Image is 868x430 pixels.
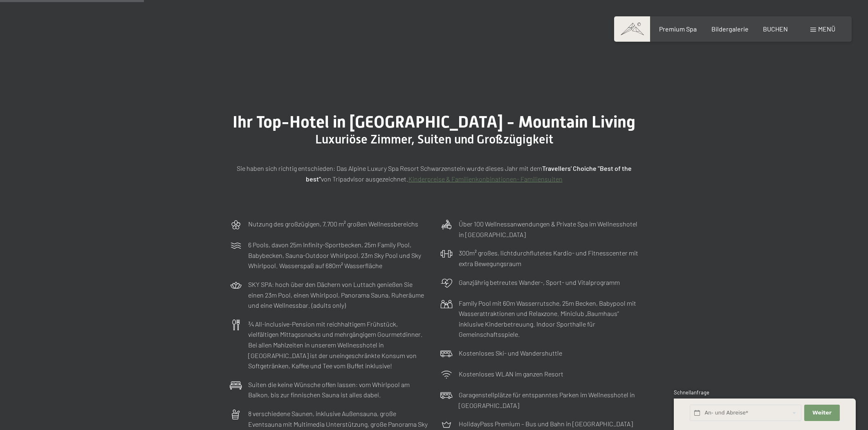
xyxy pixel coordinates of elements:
span: Ihr Top-Hotel in [GEOGRAPHIC_DATA] - Mountain Living [233,112,635,132]
a: Premium Spa [659,25,697,33]
p: Nutzung des großzügigen, 7.700 m² großen Wellnessbereichs [248,219,418,229]
a: Kinderpreise & Familienkonbinationen- Familiensuiten [408,175,563,183]
p: Über 100 Wellnessanwendungen & Private Spa im Wellnesshotel in [GEOGRAPHIC_DATA] [459,219,639,240]
a: BUCHEN [763,25,788,33]
button: Weiter [804,405,839,421]
p: Garagenstellplätze für entspanntes Parken im Wellnesshotel in [GEOGRAPHIC_DATA] [459,390,639,410]
span: Menü [818,25,835,33]
p: 6 Pools, davon 25m Infinity-Sportbecken, 25m Family Pool, Babybecken, Sauna-Outdoor Whirlpool, 23... [248,240,428,271]
p: Kostenloses WLAN im ganzen Resort [459,369,563,379]
p: Sie haben sich richtig entschieden: Das Alpine Luxury Spa Resort Schwarzenstein wurde dieses Jahr... [230,163,639,184]
p: Kostenloses Ski- und Wandershuttle [459,348,562,358]
p: 300m² großes, lichtdurchflutetes Kardio- und Fitnesscenter mit extra Bewegungsraum [459,248,639,269]
span: Luxuriöse Zimmer, Suiten und Großzügigkeit [315,132,553,146]
p: Ganzjährig betreutes Wander-, Sport- und Vitalprogramm [459,277,620,288]
a: Bildergalerie [711,25,749,33]
span: Weiter [812,409,832,417]
span: Schnellanfrage [674,389,709,396]
p: SKY SPA: hoch über den Dächern von Luttach genießen Sie einen 23m Pool, einen Whirlpool, Panorama... [248,279,428,311]
p: Family Pool mit 60m Wasserrutsche, 25m Becken, Babypool mit Wasserattraktionen und Relaxzone. Min... [459,298,639,340]
strong: Travellers' Choiche "Best of the best" [306,164,632,183]
p: ¾ All-inclusive-Pension mit reichhaltigem Frühstück, vielfältigen Mittagssnacks und mehrgängigem ... [248,319,428,371]
p: Suiten die keine Wünsche offen lassen: vom Whirlpool am Balkon, bis zur finnischen Sauna ist alle... [248,379,428,400]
